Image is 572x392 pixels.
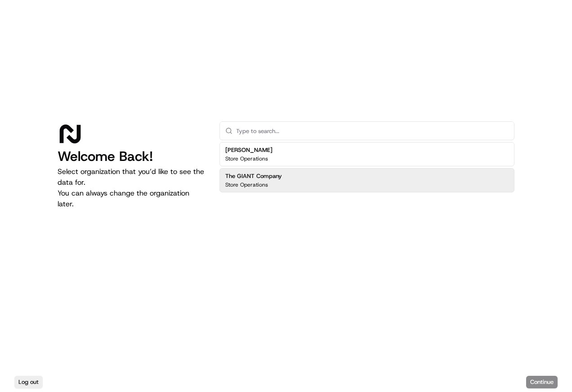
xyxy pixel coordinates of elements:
h2: The GIANT Company [225,172,282,180]
p: Store Operations [225,181,268,188]
p: Store Operations [225,155,268,162]
div: Suggestions [219,140,514,194]
p: Select organization that you’d like to see the data for. You can always change the organization l... [58,166,205,209]
h1: Welcome Back! [58,148,205,165]
button: Log out [14,376,43,388]
h2: [PERSON_NAME] [225,146,273,154]
input: Type to search... [236,122,509,140]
